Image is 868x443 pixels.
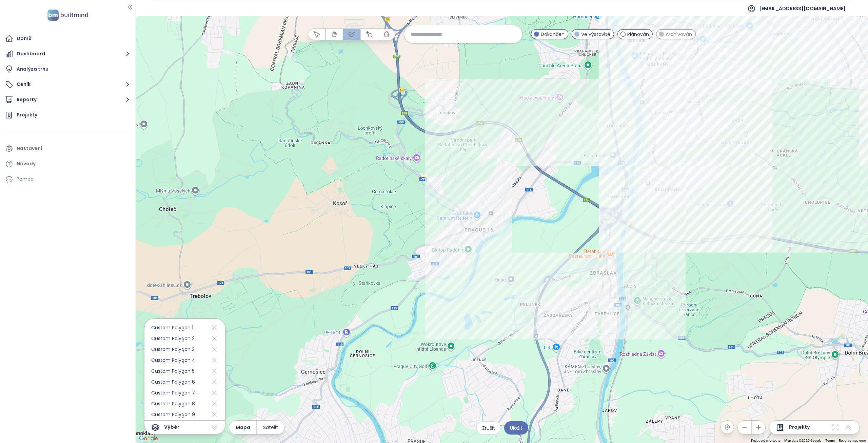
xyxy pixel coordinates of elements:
[541,31,565,38] span: Dokončen
[3,93,132,107] button: Reporty
[17,34,32,43] div: Domů
[751,438,780,443] button: Keyboard shortcuts
[144,344,195,355] span: Custom Polygon 3
[229,421,256,434] button: Mapa
[17,111,37,119] div: Projekty
[263,424,278,431] span: Satelit
[137,434,160,443] img: Google
[3,78,132,91] button: Ceník
[144,333,195,344] span: Custom Polygon 2
[17,175,34,183] div: Pomoc
[144,355,195,366] span: Custom Polygon 4
[45,8,90,22] img: logo
[789,423,810,431] span: Projekty
[581,31,610,38] span: Ve výstavbě
[784,439,821,442] span: Map data ©2025 Google
[3,108,132,122] a: Projekty
[3,142,132,155] a: Nastavení
[627,31,649,38] span: Plánován
[164,423,179,431] span: Výběr
[3,47,132,61] button: Dashboard
[144,409,195,420] span: Custom Polygon 9
[825,439,835,442] a: Terms (opens in new tab)
[137,434,160,443] a: Open this area in Google Maps (opens a new window)
[144,376,195,387] span: Custom Polygon 6
[839,439,866,442] a: Report a map error
[17,65,48,73] div: Analýza trhu
[257,421,284,434] button: Satelit
[476,421,501,435] button: Zrušit
[759,0,846,17] span: [EMAIL_ADDRESS][DOMAIN_NAME]
[666,31,692,38] span: Archivován
[236,424,250,431] span: Mapa
[510,424,522,432] span: Uložit
[17,144,42,153] div: Nastavení
[504,421,528,435] button: Uložit
[482,424,495,432] span: Zrušit
[144,398,195,409] span: Custom Polygon 8
[144,322,193,333] span: Custom Polygon 1
[17,160,36,168] div: Návody
[3,172,132,186] div: Pomoc
[3,157,132,171] a: Návody
[3,32,132,45] a: Domů
[144,387,195,398] span: Custom Polygon 7
[3,62,132,76] a: Analýza trhu
[144,366,195,376] span: Custom Polygon 5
